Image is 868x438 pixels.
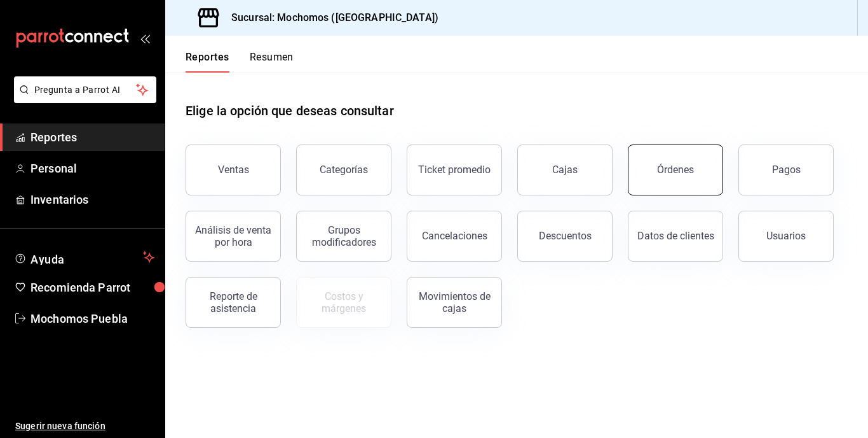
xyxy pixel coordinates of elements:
button: Resumen [250,51,294,73]
div: Análisis de venta por hora [194,224,273,248]
div: Categorías [320,164,368,176]
button: Ventas [186,145,281,195]
button: Usuarios [738,211,834,262]
div: Reporte de asistencia [194,290,273,314]
span: Pregunta a Parrot AI [34,83,137,97]
button: open_drawer_menu [140,33,150,43]
button: Reportes [186,51,229,73]
button: Datos de clientes [628,211,723,262]
div: Cajas [552,164,578,176]
div: Ticket promedio [418,164,491,176]
button: Pagos [738,145,834,195]
h1: Elige la opción que deseas consultar [186,101,394,120]
div: Descuentos [539,230,592,242]
button: Movimientos de cajas [407,277,502,328]
div: Movimientos de cajas [415,290,494,314]
span: Reportes [31,129,154,146]
div: Pagos [772,164,801,176]
button: Análisis de venta por hora [186,211,281,262]
a: Pregunta a Parrot AI [9,92,156,106]
div: Usuarios [766,230,806,242]
span: Personal [31,160,154,177]
span: Ayuda [31,250,138,265]
button: Descuentos [517,211,613,262]
div: Ventas [218,164,249,176]
button: Cajas [517,145,613,195]
div: Órdenes [657,164,694,176]
button: Categorías [296,145,391,195]
button: Pregunta a Parrot AI [14,76,156,103]
button: Contrata inventarios para ver este reporte [296,277,391,328]
button: Cancelaciones [407,211,502,262]
button: Ticket promedio [407,145,502,195]
span: Sugerir nueva función [15,420,154,433]
span: Mochomos Puebla [31,310,154,327]
button: Órdenes [628,145,723,195]
div: Cancelaciones [422,230,487,242]
div: Costos y márgenes [304,290,383,314]
span: Inventarios [31,191,154,208]
h3: Sucursal: Mochomos ([GEOGRAPHIC_DATA]) [221,10,438,25]
button: Grupos modificadores [296,211,391,262]
div: navigation tabs [186,51,294,73]
div: Grupos modificadores [304,224,383,248]
span: Recomienda Parrot [31,279,154,296]
button: Reporte de asistencia [186,277,281,328]
div: Datos de clientes [637,230,714,242]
